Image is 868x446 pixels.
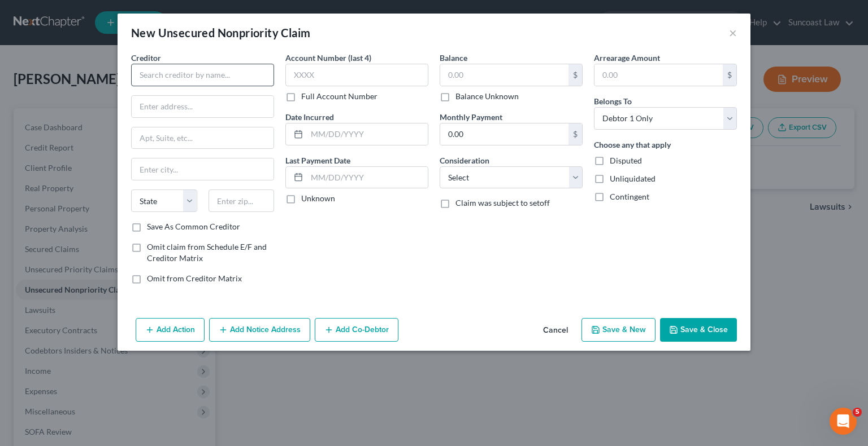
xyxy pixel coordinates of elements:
label: Arrearage Amount [594,52,660,64]
input: 0.00 [440,64,568,86]
span: 5 [853,408,862,417]
label: Date Incurred [285,111,334,123]
div: New Unsecured Nonpriority Claim [131,25,310,41]
input: Search creditor by name... [131,64,274,86]
span: Omit from Creditor Matrix [147,273,242,283]
span: Disputed [610,156,642,165]
iframe: Intercom live chat [830,408,857,435]
span: Claim was subject to setoff [455,198,550,207]
input: Enter address... [132,96,274,117]
span: Contingent [610,192,649,201]
label: Monthly Payment [440,111,502,123]
label: Balance [440,52,467,64]
input: 0.00 [440,123,568,145]
label: Consideration [440,154,489,166]
label: Unknown [301,193,335,204]
input: Apt, Suite, etc... [132,127,274,149]
input: Enter zip... [209,189,275,212]
label: Last Payment Date [285,154,350,166]
span: Omit claim from Schedule E/F and Creditor Matrix [147,242,267,263]
label: Full Account Number [301,91,377,102]
label: Save As Common Creditor [147,221,240,232]
span: Unliquidated [610,174,656,183]
label: Account Number (last 4) [285,52,371,64]
button: Add Action [136,318,205,342]
div: $ [568,64,582,86]
div: $ [723,64,736,86]
input: MM/DD/YYYY [307,123,428,145]
input: Enter city... [132,158,274,180]
input: 0.00 [594,64,723,86]
button: Save & New [581,318,656,342]
input: MM/DD/YYYY [307,167,428,188]
button: Add Notice Address [209,318,310,342]
button: Add Co-Debtor [315,318,398,342]
input: XXXX [285,64,428,86]
button: × [729,26,737,39]
button: Cancel [534,319,577,342]
label: Balance Unknown [455,91,519,102]
span: Creditor [131,53,161,63]
label: Choose any that apply [594,139,671,151]
span: Belongs To [594,96,632,106]
div: $ [568,123,582,145]
button: Save & Close [660,318,737,342]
